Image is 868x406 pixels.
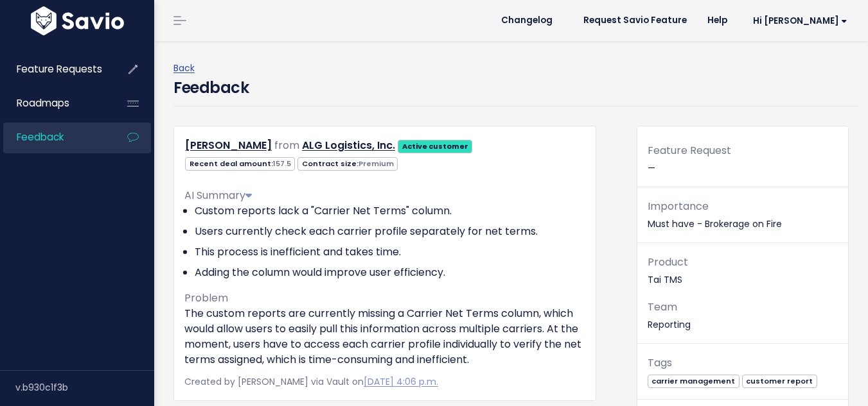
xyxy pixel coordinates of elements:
[173,76,249,99] h4: Feedback
[402,141,468,151] strong: Active customer
[15,371,154,404] div: v.b930c1f3b
[3,89,107,118] a: Roadmaps
[28,6,127,35] img: logo-white.9d6f32f41409.svg
[359,158,394,169] span: Premium
[742,374,817,387] a: customer report
[273,158,291,169] span: 157.5
[184,375,438,388] span: Created by [PERSON_NAME] via Vault on
[195,203,585,219] li: Custom reports lack a "Carrier Net Terms" column.
[173,62,195,74] a: Back
[637,142,848,187] div: —
[738,11,858,31] a: Hi [PERSON_NAME]
[648,253,838,288] p: Tai TMS
[742,375,817,388] span: customer report
[501,16,553,25] span: Changelog
[648,375,740,388] span: carrier management
[648,199,709,214] span: Importance
[185,138,272,153] a: [PERSON_NAME]
[648,255,688,269] span: Product
[648,374,740,387] a: carrier management
[184,306,585,368] p: The custom reports are currently missing a Carrier Net Terms column, which would allow users to e...
[17,130,64,144] span: Feedback
[184,188,252,203] span: AI Summary
[3,123,107,152] a: Feedback
[17,96,69,110] span: Roadmaps
[648,300,677,314] span: Team
[648,355,672,370] span: Tags
[184,291,228,305] span: Problem
[573,11,697,30] a: Request Savio Feature
[185,157,295,171] span: Recent deal amount:
[364,375,438,388] a: [DATE] 4:06 p.m.
[302,138,395,153] a: ALG Logistics, Inc.
[648,298,838,333] p: Reporting
[753,16,847,26] span: Hi [PERSON_NAME]
[274,138,299,153] span: from
[3,55,107,84] a: Feature Requests
[297,157,398,171] span: Contract size:
[195,244,585,260] li: This process is inefficient and takes time.
[648,198,838,232] p: Must have - Brokerage on Fire
[697,11,738,30] a: Help
[648,143,731,158] span: Feature Request
[17,62,102,76] span: Feature Requests
[195,224,585,239] li: Users currently check each carrier profile separately for net terms.
[195,265,585,280] li: Adding the column would improve user efficiency.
